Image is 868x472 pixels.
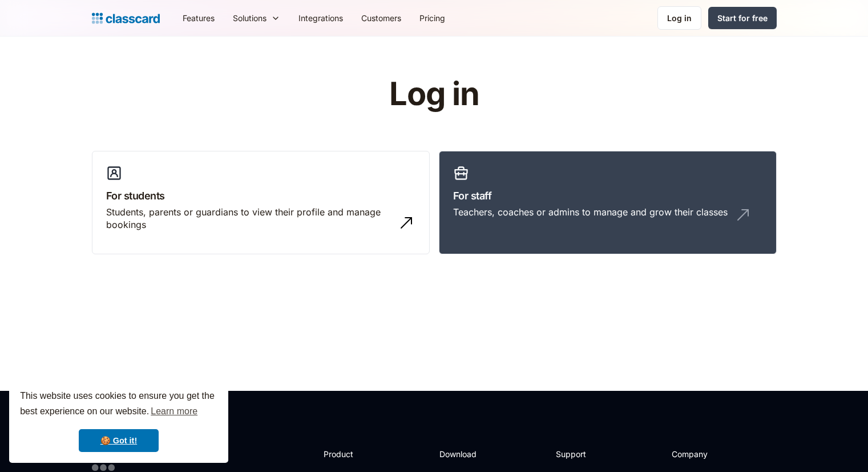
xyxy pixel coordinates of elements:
[92,151,430,255] a: For studentsStudents, parents or guardians to view their profile and manage bookings
[708,7,777,29] a: Start for free
[173,5,224,31] a: Features
[149,403,199,420] a: learn more about cookies
[289,5,352,31] a: Integrations
[556,448,602,460] h2: Support
[79,429,159,452] a: dismiss cookie message
[92,10,160,26] a: home
[233,12,267,24] div: Solutions
[106,188,415,203] h3: For students
[672,448,748,460] h2: Company
[106,206,393,231] div: Students, parents or guardians to view their profile and manage bookings
[324,448,385,460] h2: Product
[352,5,410,31] a: Customers
[410,5,454,31] a: Pricing
[717,12,768,24] div: Start for free
[9,378,228,463] div: cookieconsent
[20,389,217,420] span: This website uses cookies to ensure you get the best experience on our website.
[667,12,692,24] div: Log in
[453,188,762,203] h3: For staff
[439,448,486,460] h2: Download
[657,6,701,30] a: Log in
[453,206,728,218] div: Teachers, coaches or admins to manage and grow their classes
[253,77,615,112] h1: Log in
[439,151,777,255] a: For staffTeachers, coaches or admins to manage and grow their classes
[224,5,289,31] div: Solutions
